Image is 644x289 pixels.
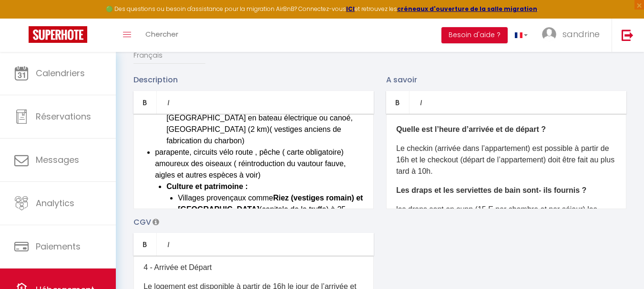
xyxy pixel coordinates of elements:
[36,240,81,252] span: Paiements
[133,216,374,228] p: CGV
[138,19,185,52] a: Chercher
[143,262,364,273] p: 4 - Arrivée et Départ
[157,91,180,114] a: Italic
[386,74,626,86] p: A savoir
[441,27,508,43] button: Besoin d'aide ?
[133,233,157,256] a: Bold
[178,192,364,227] li: Villages provençaux comme (capitale de la truffe) à 25 minutes
[396,143,616,177] p: Le checkin (arrivée dans l’appartement) est possible à partir de 16h et le checkout (départ de l’...
[542,27,556,41] img: ...
[36,67,85,79] span: Calendriers
[409,91,432,114] a: Italic
[562,28,600,40] span: sandrine
[386,91,409,114] a: Bold
[397,5,537,13] a: créneaux d'ouverture de la salle migration
[157,233,180,256] a: Italic
[36,154,79,166] span: Messages
[396,125,546,133] b: Quelle est l’heure d’arrivée et de départ ?
[346,5,355,13] a: ICI
[133,74,374,86] p: Description
[133,91,157,114] a: Bold
[36,110,91,122] span: Réservations
[166,182,248,190] strong: Culture et patrimoine :
[8,4,36,32] button: Ouvrir le widget de chat LiveChat
[36,197,74,209] span: Analytics
[622,29,634,41] img: logout
[145,29,178,39] span: Chercher
[396,186,586,194] b: Les draps et les serviettes de bain sont- ils fournis ?
[396,204,616,227] p: ​les draps sont en supp (15 E par chambre et par séjour) les serviettes ( 3,5 E par pers et par s...
[29,26,87,43] img: Super Booking
[535,19,612,52] a: ... sandrine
